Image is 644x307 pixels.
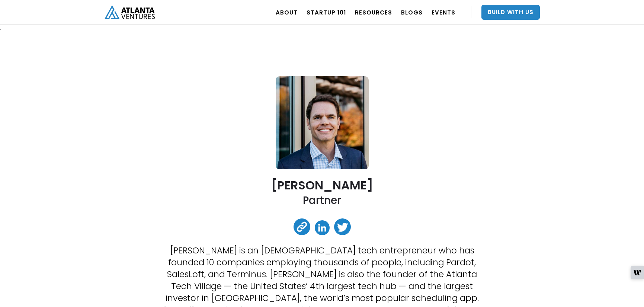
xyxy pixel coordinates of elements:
[401,2,423,23] a: BLOGS
[271,179,373,192] h2: [PERSON_NAME]
[303,194,341,207] h2: Partner
[432,2,455,23] a: EVENTS
[307,2,346,23] a: Startup 101
[481,5,540,20] a: Build With Us
[355,2,392,23] a: RESOURCES
[276,2,298,23] a: ABOUT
